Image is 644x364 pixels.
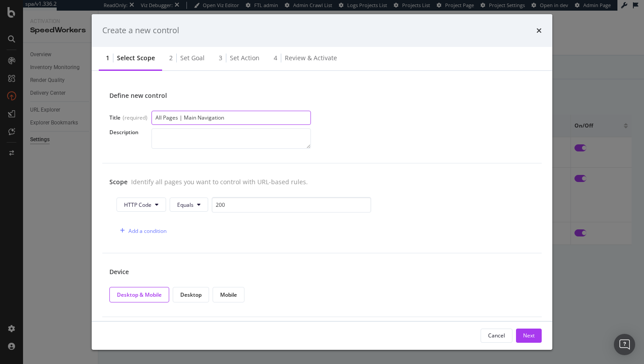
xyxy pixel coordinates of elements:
div: (required) [123,114,147,121]
div: Identify all pages you want to control with URL-based rules. [131,178,308,186]
div: Open Intercom Messenger [614,334,635,355]
div: Description [109,128,151,136]
button: Cancel [481,329,512,343]
button: HTTP Code [116,197,166,212]
div: Add a condition [128,227,167,235]
div: Cancel [488,332,505,339]
div: Device [109,267,535,276]
div: Desktop & Mobile [117,291,162,298]
div: Set goal [180,54,205,62]
div: Create a new control [102,25,179,36]
span: Equals [177,201,194,209]
div: Title [109,114,120,121]
div: 1 [106,54,109,62]
div: Set action [230,54,260,62]
div: Desktop [180,291,202,298]
div: Review & Activate [285,54,337,62]
div: Define new control [109,91,535,100]
div: modal [92,14,552,350]
div: Mobile [220,291,237,298]
div: times [536,25,542,36]
div: 2 [169,54,173,62]
span: HTTP Code [124,201,151,209]
button: Equals [170,197,208,212]
div: 4 [274,54,277,62]
div: Next [523,332,535,339]
button: Add a condition [116,224,167,238]
div: 3 [219,54,222,62]
div: Scope [109,178,128,186]
div: Select scope [117,54,155,62]
button: Next [516,329,542,343]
